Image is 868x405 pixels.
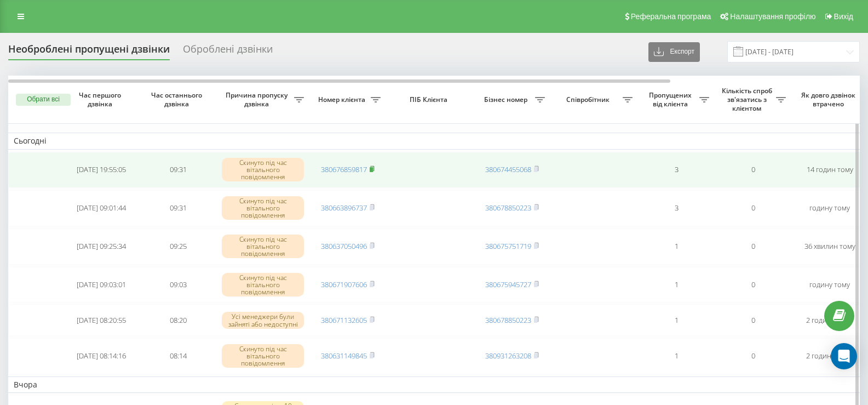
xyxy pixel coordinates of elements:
[638,267,715,303] td: 1
[715,229,791,265] td: 0
[791,338,868,374] td: 2 години тому
[715,338,791,374] td: 0
[638,229,715,265] td: 1
[485,203,531,213] a: 380678850223
[485,351,531,361] a: 380931263208
[648,42,700,62] button: Експорт
[72,91,131,108] span: Час першого дзвінка
[485,279,531,289] a: 380675945727
[556,95,623,104] span: Співробітник
[63,305,140,335] td: [DATE] 08:20:55
[63,267,140,303] td: [DATE] 09:03:01
[834,12,853,21] span: Вихід
[631,12,711,21] span: Реферальна програма
[222,158,304,182] div: Скинуто під час вітального повідомлення
[485,164,531,174] a: 380674455068
[321,351,367,361] a: 380631149845
[183,43,273,60] div: Оброблені дзвінки
[140,305,216,335] td: 08:20
[395,95,464,104] span: ПІБ Клієнта
[715,305,791,335] td: 0
[791,267,868,303] td: годину тому
[791,152,868,188] td: 14 годин тому
[791,229,868,265] td: 36 хвилин тому
[321,164,367,174] a: 380676859817
[321,279,367,289] a: 380671907606
[63,190,140,226] td: [DATE] 09:01:44
[831,343,857,369] div: Open Intercom Messenger
[222,273,304,297] div: Скинуто під час вітального повідомлення
[63,229,140,265] td: [DATE] 09:25:34
[715,152,791,188] td: 0
[715,190,791,226] td: 0
[638,305,715,335] td: 1
[63,338,140,374] td: [DATE] 08:14:16
[321,315,367,325] a: 380671132605
[148,91,208,108] span: Час останнього дзвінка
[643,91,699,108] span: Пропущених від клієнта
[479,95,535,104] span: Бізнес номер
[8,43,170,60] div: Необроблені пропущені дзвінки
[140,190,216,226] td: 09:31
[63,152,140,188] td: [DATE] 19:55:05
[485,241,531,251] a: 380675751719
[791,305,868,335] td: 2 години тому
[485,315,531,325] a: 380678850223
[638,190,715,226] td: 3
[140,267,216,303] td: 09:03
[315,95,371,104] span: Номер клієнта
[321,203,367,213] a: 380663896737
[321,241,367,251] a: 380637050496
[638,338,715,374] td: 1
[791,190,868,226] td: годину тому
[715,267,791,303] td: 0
[140,229,216,265] td: 09:25
[720,87,776,112] span: Кількість спроб зв'язатись з клієнтом
[140,152,216,188] td: 09:31
[16,94,71,106] button: Обрати всі
[222,312,304,328] div: Усі менеджери були зайняті або недоступні
[730,12,815,21] span: Налаштування профілю
[222,344,304,368] div: Скинуто під час вітального повідомлення
[800,91,859,108] span: Як довго дзвінок втрачено
[222,235,304,259] div: Скинуто під час вітального повідомлення
[222,196,304,220] div: Скинуто під час вітального повідомлення
[140,338,216,374] td: 08:14
[638,152,715,188] td: 3
[222,91,294,108] span: Причина пропуску дзвінка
